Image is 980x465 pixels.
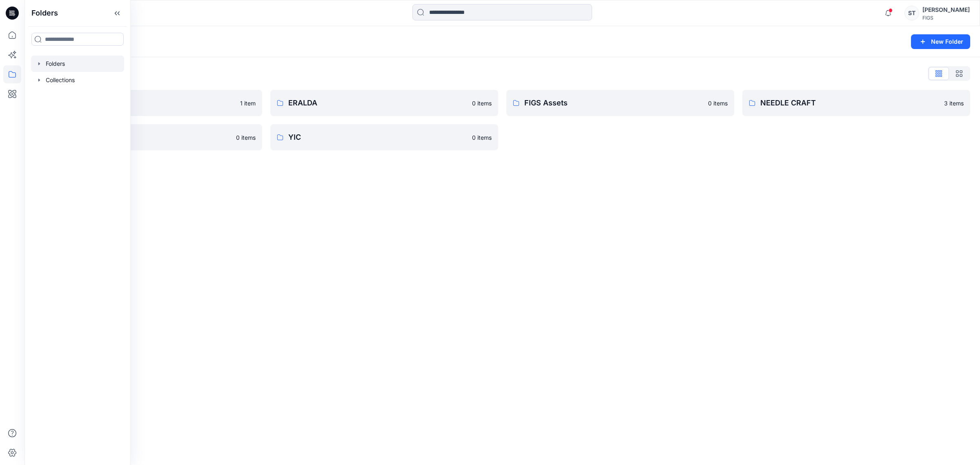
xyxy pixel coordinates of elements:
a: YIC0 items [270,124,498,150]
p: 0 items [236,133,256,142]
p: ERALDA [288,97,467,109]
p: YIC [288,132,467,143]
p: [PERSON_NAME] [52,132,231,143]
div: ST [904,6,919,20]
p: NEEDLE CRAFT [760,97,939,109]
a: NEEDLE CRAFT3 items [742,90,970,116]
button: New Folder [911,34,970,49]
p: 3 items [944,99,964,107]
p: 0 items [472,99,492,107]
div: FIGS [922,15,970,21]
a: FIGS Assets0 items [506,90,734,116]
p: Browzwear Studio [52,97,235,109]
p: 0 items [472,133,492,142]
div: [PERSON_NAME] [922,5,970,15]
p: 1 item [240,99,256,107]
a: [PERSON_NAME]0 items [34,124,262,150]
a: ERALDA0 items [270,90,498,116]
p: 0 items [708,99,728,107]
a: Browzwear Studio1 item [34,90,262,116]
p: FIGS Assets [524,97,703,109]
